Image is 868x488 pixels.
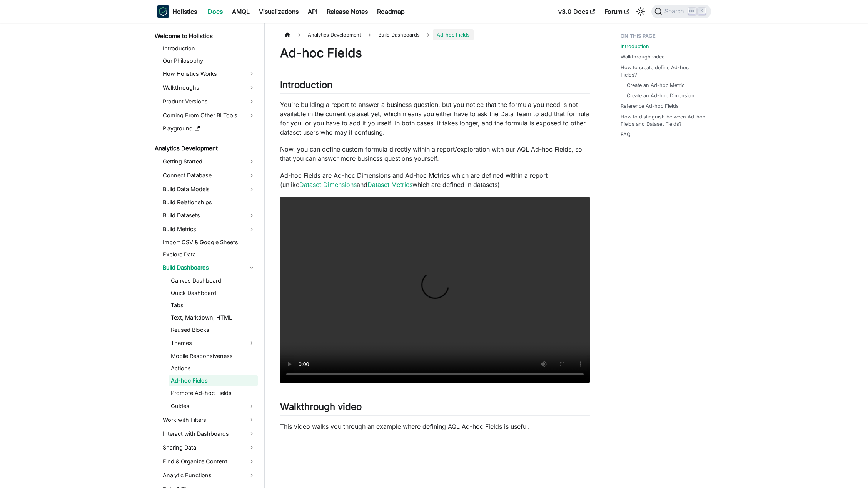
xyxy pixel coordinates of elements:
[157,5,197,18] a: HolisticsHolistics
[367,181,412,188] a: Dataset Metrics
[621,43,649,50] a: Introduction
[621,64,706,78] a: How to create define Ad-hoc Fields?
[662,8,689,15] span: Search
[160,82,258,94] a: Walkthroughs
[322,5,372,18] a: Release Notes
[634,5,647,18] button: Switch between dark and light mode (currently light mode)
[621,102,679,110] a: Reference Ad-hoc Fields
[172,7,197,16] b: Holistics
[160,68,258,80] a: How Holistics Works
[160,223,258,235] a: Build Metrics
[149,23,265,488] nav: Docs sidebar
[203,5,227,18] a: Docs
[160,95,258,108] a: Product Versions
[160,469,258,481] a: Analytic Functions
[433,29,474,40] span: Ad-hoc Fields
[299,181,357,188] a: Dataset Dimensions
[627,92,694,99] a: Create an Ad-hoc Dimension
[160,455,258,468] a: Find & Organize Content
[280,422,590,431] p: This video walks you through an example where defining AQL Ad-hoc Fields is useful:
[160,197,258,208] a: Build Relationships
[651,5,711,18] button: Search (Ctrl+K)
[169,325,258,335] a: Reused Blocks
[698,8,706,15] kbd: K
[160,237,258,248] a: Import CSV & Google Sheets
[160,109,258,122] a: Coming From Other BI Tools
[621,53,665,60] a: Walkthrough video
[169,300,258,311] a: Tabs
[160,209,258,222] a: Build Datasets
[169,312,258,323] a: Text, Markdown, HTML
[280,171,590,189] p: Ad-hoc Fields are Ad-hoc Dimensions and Ad-hoc Metrics which are defined within a report (unlike ...
[621,131,631,138] a: FAQ
[152,31,258,42] a: Welcome to Holistics
[169,288,258,298] a: Quick Dashboard
[372,5,409,18] a: Roadmap
[303,5,322,18] a: API
[621,113,706,128] a: How to distinguish between Ad-hoc Fields and Dataset Fields?
[280,145,590,163] p: Now, you can define custom formula directly within a report/exploration with our AQL Ad-hoc Field...
[160,428,258,440] a: Interact with Dashboards
[169,388,258,398] a: Promote Ad-hoc Fields
[627,82,684,89] a: Create an Ad-hoc Metric
[160,441,258,454] a: Sharing Data
[160,43,258,54] a: Introduction
[254,5,303,18] a: Visualizations
[280,401,590,416] h2: Walkthrough video
[160,169,258,182] a: Connect Database
[160,183,258,195] a: Build Data Models
[227,5,254,18] a: AMQL
[554,5,600,18] a: v3.0 Docs
[169,351,258,361] a: Mobile Responsiveness
[160,55,258,66] a: Our Philosophy
[152,143,258,154] a: Analytics Development
[157,5,169,18] img: Holistics
[169,363,258,374] a: Actions
[374,29,424,40] span: Build Dashboards
[280,29,295,40] a: Home page
[160,249,258,260] a: Explore Data
[304,29,365,40] span: Analytics Development
[160,155,258,168] a: Getting Started
[169,275,258,286] a: Canvas Dashboard
[169,375,258,386] a: Ad-hoc Fields
[280,197,590,383] video: Your browser does not support embedding video, but you can .
[600,5,634,18] a: Forum
[280,100,590,137] p: You're building a report to answer a business question, but you notice that the formula you need ...
[169,400,258,412] a: Guides
[160,414,258,426] a: Work with Filters
[280,45,590,61] h1: Ad-hoc Fields
[160,123,258,134] a: Playground
[280,79,590,94] h2: Introduction
[169,337,258,349] a: Themes
[160,261,258,274] a: Build Dashboards
[280,29,590,40] nav: Breadcrumbs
